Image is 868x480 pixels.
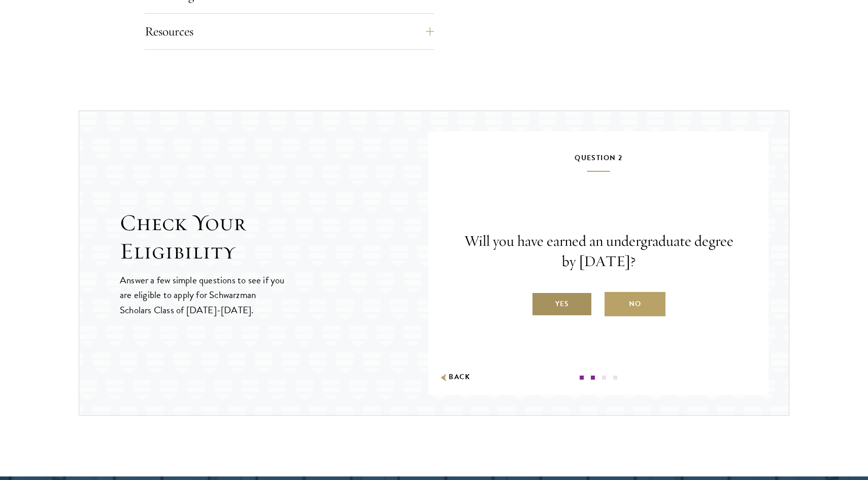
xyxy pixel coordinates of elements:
[459,231,738,272] p: Will you have earned an undergraduate degree by [DATE]?
[120,273,286,317] p: Answer a few simple questions to see if you are eligible to apply for Schwarzman Scholars Class o...
[120,209,428,266] h2: Check Your Eligibility
[459,152,738,172] h5: Question 2
[605,292,665,316] label: No
[145,19,434,44] button: Resources
[439,372,471,383] button: Back
[531,292,592,316] label: Yes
